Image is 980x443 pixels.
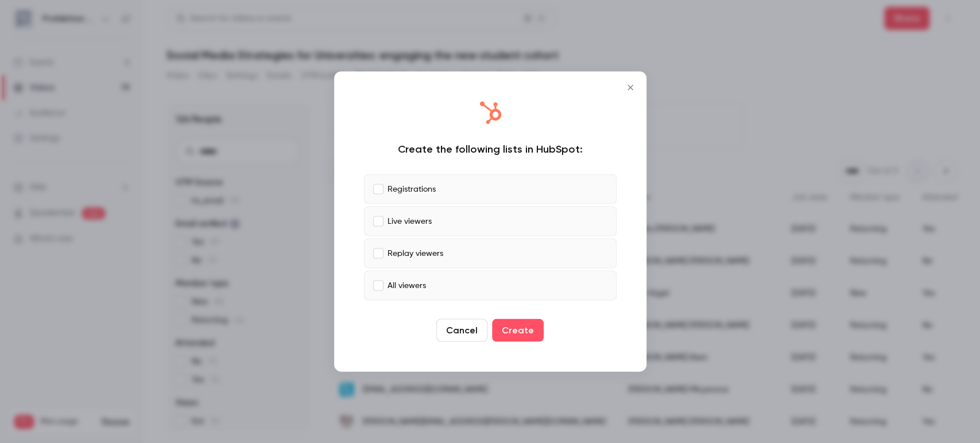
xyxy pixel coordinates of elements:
div: Create the following lists in HubSpot: [364,142,617,156]
p: Live viewers [388,215,432,227]
button: Create [492,319,544,342]
p: Registrations [388,183,436,195]
button: Close [619,76,642,99]
p: Replay viewers [388,247,443,259]
p: All viewers [388,279,426,292]
button: Cancel [436,319,487,342]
